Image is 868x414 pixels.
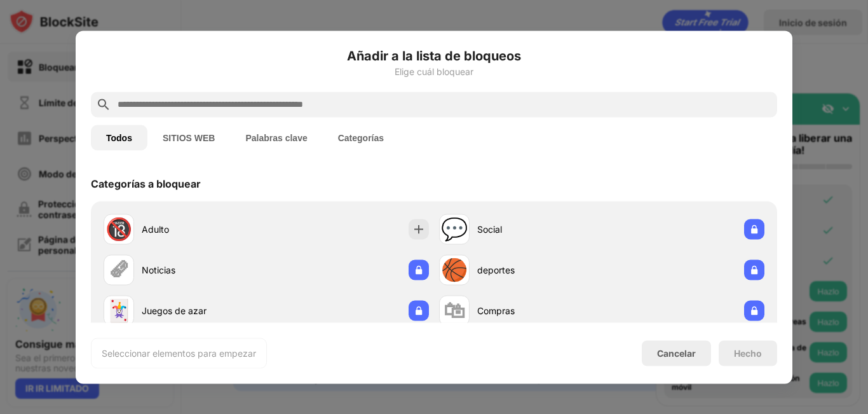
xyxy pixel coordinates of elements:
div: Compras [477,304,602,317]
button: Palabras clave [230,125,322,150]
div: Categorías a bloquear [91,177,201,190]
font: Todos [106,132,132,142]
font: Categorías [338,132,384,142]
button: Categorías [323,125,399,150]
img: search.svg [96,97,111,112]
font: SITIOS WEB [163,132,215,142]
font: Palabras clave [245,132,307,142]
button: SITIOS WEB [147,125,230,150]
div: 💬 [441,216,468,242]
font: Hecho [734,347,762,358]
button: Todos [91,125,147,150]
font: Cancelar [657,348,696,359]
div: Adulto [142,223,266,236]
font: Elige cuál bloquear [395,66,473,76]
div: 🏀 [441,257,468,283]
font: Añadir a la lista de bloqueos [347,48,521,63]
font: Seleccionar elementos para empezar [102,347,256,358]
div: Juegos de azar [142,304,266,317]
div: 🛍 [444,298,465,324]
div: 🃏 [105,298,132,324]
div: 🔞 [105,216,132,242]
div: 🗞 [108,257,130,283]
div: Social [477,223,602,236]
div: Noticias [142,263,266,277]
div: deportes [477,263,602,277]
